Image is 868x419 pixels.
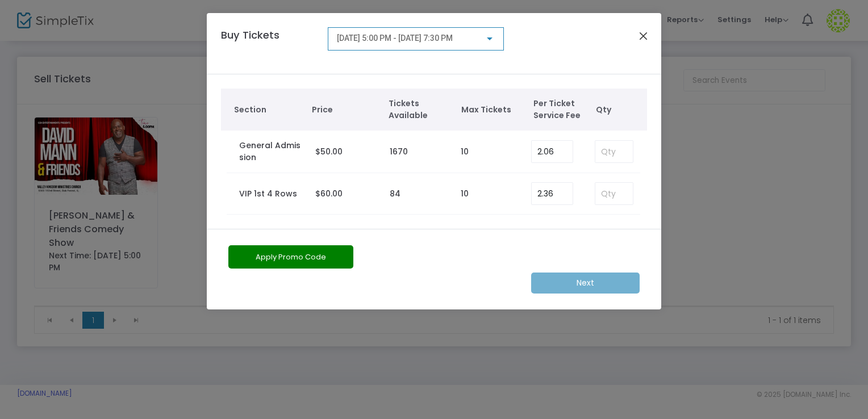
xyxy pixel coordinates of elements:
span: Section [234,104,301,116]
label: General Admission [239,140,304,164]
span: Tickets Available [389,98,450,121]
span: Price [312,104,377,116]
span: [DATE] 5:00 PM - [DATE] 7:30 PM [337,33,453,43]
span: $60.00 [315,188,343,199]
h4: Buy Tickets [215,27,322,60]
input: Qty [595,183,633,204]
label: 84 [390,188,400,200]
label: 10 [461,146,469,158]
span: Per Ticket Service Fee [533,98,590,121]
span: $50.00 [315,146,343,157]
span: Max Tickets [461,104,523,116]
button: Apply Promo Code [228,245,353,269]
label: 10 [461,188,469,200]
span: Qty [596,104,641,116]
input: Qty [595,141,633,162]
input: Enter Service Fee [532,141,573,162]
label: VIP 1st 4 Rows [239,188,297,200]
label: 1670 [390,146,408,158]
input: Enter Service Fee [532,183,573,204]
button: Close [636,28,651,43]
